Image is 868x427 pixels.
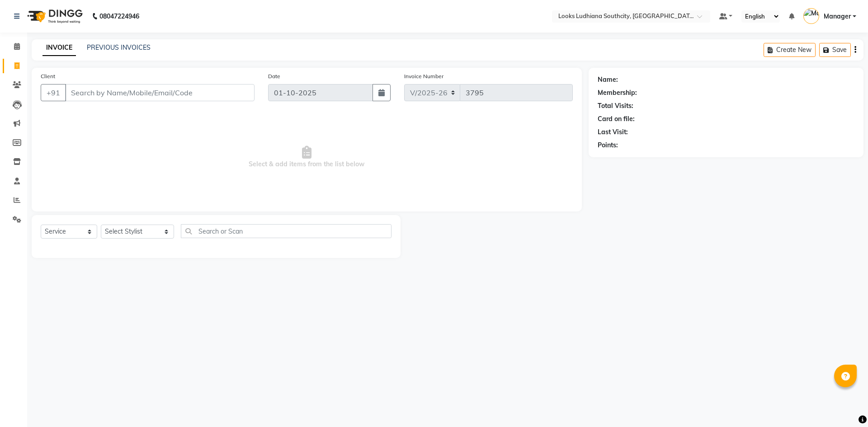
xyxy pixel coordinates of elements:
[65,84,255,101] input: Search by Name/Mobile/Email/Code
[598,141,618,150] div: Points:
[598,101,633,111] div: Total Visits:
[598,75,618,84] div: Name:
[598,127,628,137] div: Last Visit:
[824,12,851,21] span: Manager
[268,72,280,80] label: Date
[181,224,392,238] input: Search or Scan
[42,40,76,56] a: INVOICE
[41,112,573,202] span: Select & add items from the list below
[598,114,635,124] div: Card on file:
[819,43,851,57] button: Save
[764,43,816,57] button: Create New
[99,4,139,29] b: 08047224946
[41,84,66,101] button: +91
[598,88,637,98] div: Membership:
[87,43,151,52] a: PREVIOUS INVOICES
[803,8,819,24] img: Manager
[41,72,55,80] label: Client
[404,72,443,80] label: Invoice Number
[23,4,85,29] img: logo
[830,391,859,418] iframe: chat widget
